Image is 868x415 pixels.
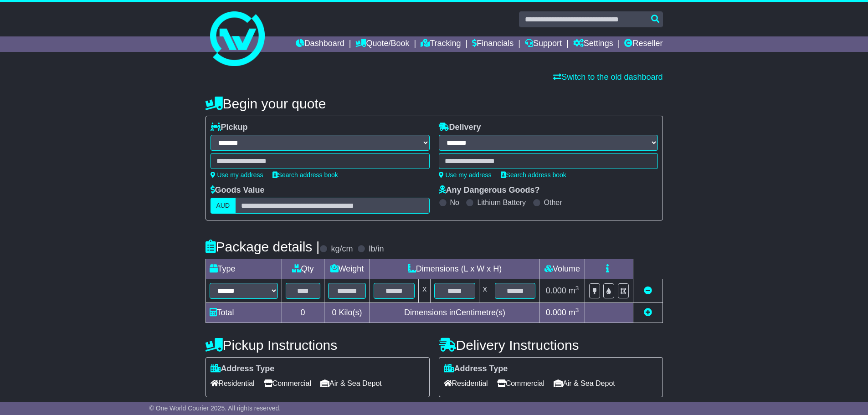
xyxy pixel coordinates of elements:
sup: 3 [575,307,579,313]
label: Pickup [211,123,248,133]
label: Delivery [439,123,481,133]
a: Tracking [421,36,461,52]
span: Residential [211,376,255,390]
a: Dashboard [296,36,344,52]
span: m [569,308,579,317]
a: Search address book [501,171,566,179]
a: Financials [472,36,514,52]
label: kg/cm [331,244,353,254]
span: 0 [332,308,336,317]
label: Other [544,198,562,207]
td: Dimensions (L x W x H) [370,259,539,279]
label: Address Type [211,364,275,374]
span: Air & Sea Depot [320,376,382,390]
a: Settings [573,36,613,52]
td: x [419,279,431,303]
span: Air & Sea Depot [554,376,615,390]
td: Dimensions in Centimetre(s) [370,303,539,323]
td: Total [205,303,282,323]
span: 0.000 [546,286,566,295]
label: Goods Value [211,185,265,195]
a: Use my address [439,171,492,179]
sup: 3 [575,285,579,292]
h4: Begin your quote [205,96,663,111]
h4: Pickup Instructions [205,338,430,353]
span: Commercial [264,376,311,390]
td: 0 [282,303,324,323]
td: Type [205,259,282,279]
label: Address Type [444,364,508,374]
span: Commercial [497,376,544,390]
a: Search address book [272,171,338,179]
td: Weight [324,259,370,279]
label: Any Dangerous Goods? [439,185,540,195]
a: Reseller [624,36,663,52]
td: Volume [539,259,585,279]
span: Residential [444,376,488,390]
a: Remove this item [644,286,652,295]
span: m [569,286,579,295]
td: Kilo(s) [324,303,370,323]
a: Use my address [211,171,263,179]
label: lb/in [369,244,384,254]
span: 0.000 [546,308,566,317]
td: Qty [282,259,324,279]
td: x [479,279,491,303]
h4: Package details | [205,239,320,254]
label: AUD [211,198,236,214]
span: © One World Courier 2025. All rights reserved. [149,405,281,412]
a: Switch to the old dashboard [553,72,663,82]
h4: Delivery Instructions [439,338,663,353]
a: Support [525,36,562,52]
label: Lithium Battery [477,198,526,207]
label: No [450,198,459,207]
a: Add new item [644,308,652,317]
a: Quote/Book [355,36,409,52]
